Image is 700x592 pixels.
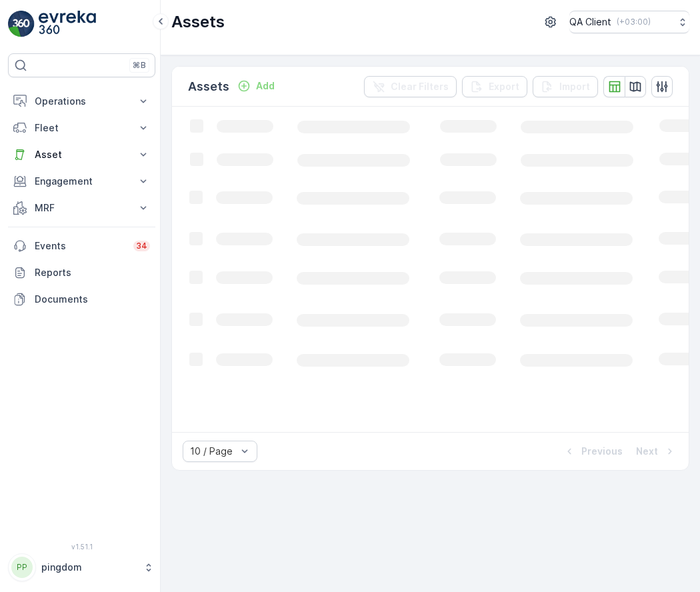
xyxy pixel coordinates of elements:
[8,115,155,141] button: Fleet
[256,79,275,93] p: Add
[581,445,623,458] p: Previous
[188,77,229,96] p: Assets
[8,259,155,286] a: Reports
[232,78,280,94] button: Add
[8,543,155,551] span: v 1.51.1
[8,141,155,168] button: Asset
[462,76,527,97] button: Export
[35,95,129,108] p: Operations
[569,11,689,33] button: QA Client(+03:00)
[8,233,155,259] a: Events34
[569,15,611,29] p: QA Client
[617,17,651,27] p: ( +03:00 )
[559,80,590,93] p: Import
[41,561,137,574] p: pingdom
[35,293,150,306] p: Documents
[35,239,125,253] p: Events
[8,286,155,313] a: Documents
[35,148,129,161] p: Asset
[136,241,147,251] p: 34
[35,266,150,279] p: Reports
[391,80,449,93] p: Clear Filters
[39,11,96,37] img: logo_light-DOdMpM7g.png
[35,121,129,135] p: Fleet
[8,11,35,37] img: logo
[171,11,225,33] p: Assets
[11,557,33,578] div: PP
[8,88,155,115] button: Operations
[489,80,519,93] p: Export
[8,553,155,581] button: PPpingdom
[8,195,155,221] button: MRF
[35,175,129,188] p: Engagement
[35,201,129,215] p: MRF
[636,445,658,458] p: Next
[533,76,598,97] button: Import
[561,443,624,459] button: Previous
[133,60,146,71] p: ⌘B
[364,76,457,97] button: Clear Filters
[8,168,155,195] button: Engagement
[635,443,678,459] button: Next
